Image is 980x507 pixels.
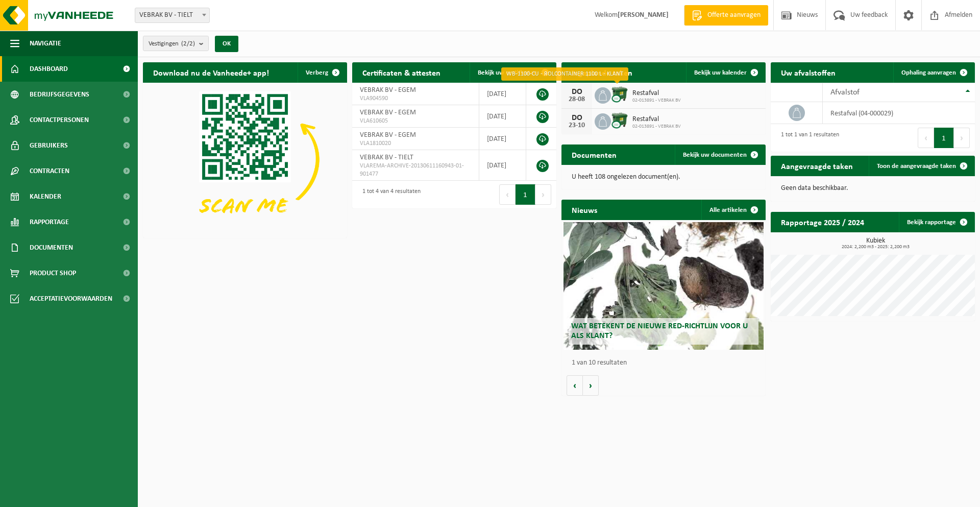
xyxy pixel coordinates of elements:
span: Afvalstof [830,88,860,96]
span: Vestigingen [149,36,195,52]
span: Restafval [632,89,681,98]
img: WB-1100-CU [611,112,628,129]
img: Download de VHEPlus App [143,83,347,236]
td: [DATE] [479,128,526,150]
td: restafval (04-000029) [823,102,975,124]
span: Contracten [30,158,69,184]
button: 1 [934,128,954,148]
td: [DATE] [479,105,526,128]
span: Bekijk uw documenten [683,152,747,158]
span: VEBRAK BV - TIELT [135,8,209,22]
img: WB-1100-CU [611,86,628,103]
span: Dashboard [30,56,68,82]
button: Verberg [298,62,346,83]
span: VLA610605 [360,117,471,125]
button: Next [954,128,970,148]
span: Navigatie [30,31,61,56]
a: Bekijk uw documenten [675,144,765,165]
button: 1 [516,184,535,205]
count: (2/2) [181,40,195,47]
a: Offerte aanvragen [684,5,768,26]
p: 1 van 10 resultaten [572,359,761,367]
span: Rapportage [30,209,69,235]
td: [DATE] [479,150,526,181]
span: Kalender [30,184,61,209]
h2: Download nu de Vanheede+ app! [143,62,279,82]
h2: Documenten [561,144,627,164]
span: Gebruikers [30,133,68,158]
button: Previous [499,184,516,205]
span: Verberg [306,69,328,76]
a: Wat betekent de nieuwe RED-richtlijn voor u als klant? [563,222,764,350]
span: VEBRAK BV - TIELT [135,8,210,23]
span: 02-013891 - VEBRAK BV [632,98,681,104]
span: Bekijk uw kalender [694,69,747,76]
span: Bedrijfsgegevens [30,82,89,107]
div: 28-08 [567,96,587,103]
span: Restafval [632,115,681,124]
span: Toon de aangevraagde taken [877,163,956,170]
h2: Uw afvalstoffen [771,62,846,82]
span: Product Shop [30,260,76,286]
span: 2024: 2,200 m3 - 2025: 2,200 m3 [776,245,975,250]
div: 1 tot 4 van 4 resultaten [357,183,421,206]
h2: Nieuws [561,200,607,220]
a: Bekijk uw certificaten [470,62,555,83]
a: Bekijk uw kalender [686,62,765,83]
span: VLAREMA-ARCHIVE-20130611160943-01-901477 [360,162,471,178]
p: Geen data beschikbaar. [781,185,965,192]
h2: Ingeplande taken [561,62,643,82]
a: Bekijk rapportage [899,212,974,232]
span: Ophaling aanvragen [901,69,956,76]
span: VEBRAK BV - EGEM [360,109,416,116]
span: Acceptatievoorwaarden [30,286,112,311]
button: Volgende [583,375,599,396]
h2: Rapportage 2025 / 2024 [771,212,874,232]
div: DO [567,114,587,122]
span: VLA1810020 [360,139,471,148]
h2: Aangevraagde taken [771,156,863,176]
h2: Certificaten & attesten [352,62,451,82]
span: VLA904590 [360,94,471,103]
button: Previous [918,128,934,148]
span: VEBRAK BV - EGEM [360,131,416,139]
button: Next [535,184,551,205]
span: Bekijk uw certificaten [478,69,537,76]
div: DO [567,88,587,96]
td: [DATE] [479,83,526,105]
button: Vorige [567,375,583,396]
h3: Kubiek [776,237,975,250]
a: Alle artikelen [701,200,765,220]
div: 23-10 [567,122,587,129]
a: Ophaling aanvragen [893,62,974,83]
a: Toon de aangevraagde taken [869,156,974,176]
span: Contactpersonen [30,107,89,133]
strong: [PERSON_NAME] [618,11,669,19]
span: VEBRAK BV - TIELT [360,154,413,161]
span: 02-013891 - VEBRAK BV [632,124,681,130]
button: OK [215,36,238,52]
span: Documenten [30,235,73,260]
span: Wat betekent de nieuwe RED-richtlijn voor u als klant? [571,322,748,340]
p: U heeft 108 ongelezen document(en). [572,174,755,181]
span: Offerte aanvragen [705,10,763,20]
span: VEBRAK BV - EGEM [360,86,416,94]
div: 1 tot 1 van 1 resultaten [776,127,839,149]
button: Vestigingen(2/2) [143,36,209,51]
